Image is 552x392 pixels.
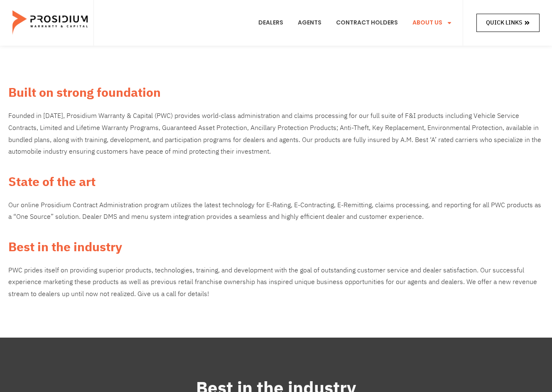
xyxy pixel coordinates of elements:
[8,199,544,223] p: Our online Prosidium Contract Administration program utilizes the latest technology for E-Rating,...
[8,110,544,158] p: Founded in [DATE], Prosidium Warranty & Capital (PWC) provides world-class administration and cla...
[486,17,522,28] span: Quick Links
[292,7,328,38] a: Agents
[330,7,404,38] a: Contract Holders
[252,7,459,38] nav: Menu
[8,172,544,191] h2: State of the art
[8,238,544,256] h2: Best in the industry
[406,7,459,38] a: About Us
[252,7,289,38] a: Dealers
[8,265,544,300] div: PWC prides itself on providing superior products, technologies, training, and development with th...
[8,83,544,102] h2: Built on strong foundation
[476,14,540,32] a: Quick Links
